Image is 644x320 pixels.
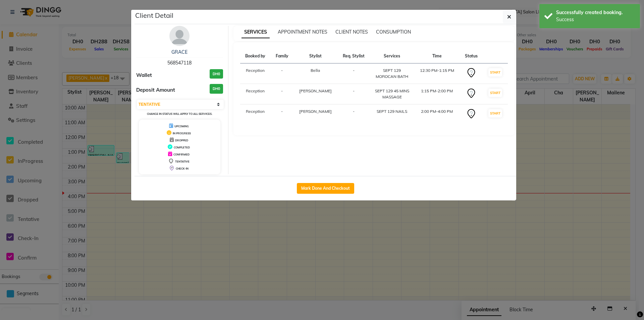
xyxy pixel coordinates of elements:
td: - [271,63,293,84]
span: Bella [311,68,320,73]
td: 1:15 PM-2:00 PM [414,84,460,104]
span: [PERSON_NAME] [299,109,332,114]
td: - [337,63,370,84]
th: Booked by [240,49,271,63]
div: SEPT 129 45 MINS MASSAGE [374,88,410,100]
td: - [337,84,370,104]
span: SERVICES [241,26,270,38]
th: Services [370,49,414,63]
span: [PERSON_NAME] [299,88,332,93]
span: IN PROGRESS [173,132,191,135]
span: Deposit Amount [136,86,175,94]
button: START [488,68,502,77]
span: 568547118 [167,60,192,66]
th: Stylist [293,49,338,63]
th: Time [414,49,460,63]
span: APPOINTMENT NOTES [278,29,327,35]
th: Req. Stylist [337,49,370,63]
th: Status [460,49,483,63]
span: CLIENT NOTES [335,29,368,35]
td: Reception [240,63,271,84]
td: - [337,104,370,124]
span: UPCOMING [174,125,189,128]
div: SEPT 129 NAILS [374,108,410,115]
button: START [488,109,502,118]
td: - [271,84,293,104]
th: Family [271,49,293,63]
span: DROPPED [175,139,188,142]
span: CHECK-IN [176,167,189,170]
td: 2:00 PM-4:00 PM [414,104,460,124]
td: Reception [240,84,271,104]
a: GRACE [171,49,187,55]
h3: DH0 [210,69,223,79]
div: SEPT 129 MOROCAN BATH [374,67,410,80]
td: 12:30 PM-1:15 PM [414,63,460,84]
img: avatar [169,26,190,46]
span: CONSUMPTION [376,29,411,35]
button: Mark Done And Checkout [297,183,354,194]
span: TENTATIVE [175,160,190,163]
small: Change in status will apply to all services. [147,112,212,116]
h3: DH0 [210,84,223,94]
button: START [488,89,502,97]
span: CONFIRMED [173,153,190,156]
td: - [271,104,293,124]
div: Successfully created booking. [556,9,635,16]
td: Reception [240,104,271,124]
h5: Client Detail [135,10,173,20]
span: COMPLETED [174,146,190,149]
div: Success [556,16,635,23]
span: Wallet [136,72,152,79]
